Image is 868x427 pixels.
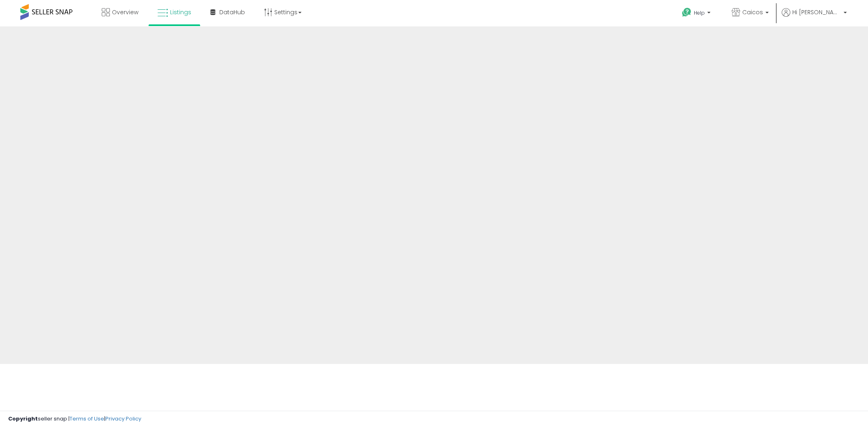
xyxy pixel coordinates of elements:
[676,1,719,26] a: Help
[112,8,138,16] span: Overview
[170,8,191,16] span: Listings
[742,8,763,16] span: Caicos
[782,8,847,26] a: Hi [PERSON_NAME]
[792,8,841,16] span: Hi [PERSON_NAME]
[694,9,705,16] span: Help
[219,8,245,16] span: DataHub
[682,7,692,17] i: Get Help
